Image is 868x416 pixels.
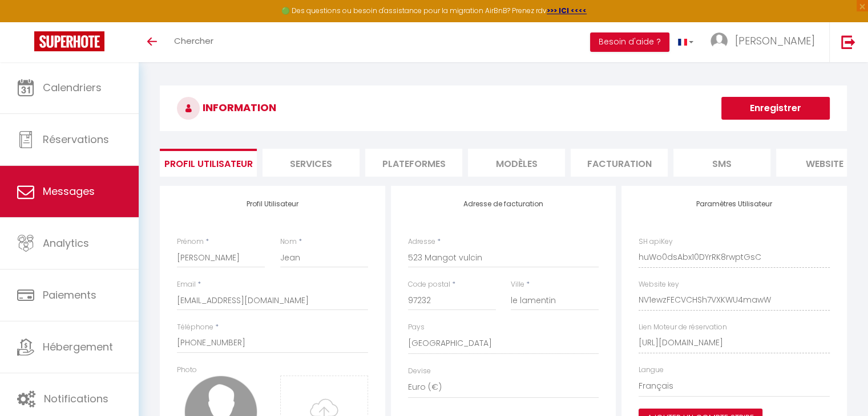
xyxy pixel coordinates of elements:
[165,22,222,62] a: Chercher
[639,365,664,376] label: Langue
[408,236,435,247] label: Adresse
[177,365,197,376] label: Photo
[702,22,829,62] a: ... [PERSON_NAME]
[639,279,679,290] label: Website key
[160,85,847,131] h3: INFORMATION
[673,149,770,177] li: SMS
[735,34,815,48] span: [PERSON_NAME]
[160,149,257,177] li: Profil Utilisateur
[408,200,599,208] h4: Adresse de facturation
[639,200,830,208] h4: Paramètres Utilisateur
[43,288,96,302] span: Paiements
[721,97,830,120] button: Enregistrer
[710,32,728,50] img: ...
[468,149,565,177] li: MODÈLES
[841,35,855,49] img: logout
[177,236,204,247] label: Prénom
[590,32,669,52] button: Besoin d'aide ?
[43,80,102,95] span: Calendriers
[174,35,213,47] span: Chercher
[44,391,108,406] span: Notifications
[263,149,360,177] li: Services
[280,236,297,247] label: Nom
[43,132,109,146] span: Réservations
[177,200,368,208] h4: Profil Utilisateur
[177,279,196,290] label: Email
[408,322,425,333] label: Pays
[365,149,462,177] li: Plateformes
[408,279,450,290] label: Code postal
[639,322,727,333] label: Lien Moteur de réservation
[408,366,431,377] label: Devise
[639,236,673,247] label: SH apiKey
[511,279,524,290] label: Ville
[177,322,213,333] label: Téléphone
[547,6,587,15] a: >>> ICI <<<<
[34,31,104,51] img: Super Booking
[43,236,89,250] span: Analytics
[571,149,668,177] li: Facturation
[43,340,113,354] span: Hébergement
[43,184,95,198] span: Messages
